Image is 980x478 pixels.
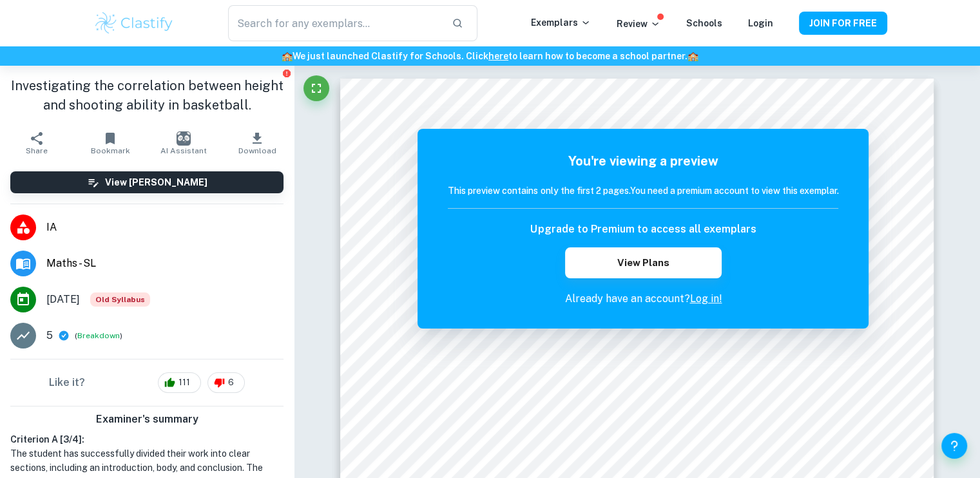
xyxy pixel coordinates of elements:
[10,432,283,446] h6: Criterion A [ 3 / 4 ]:
[220,125,294,161] button: Download
[171,376,197,389] span: 111
[748,18,773,28] a: Login
[531,15,591,30] p: Exemplars
[941,433,967,459] button: Help and Feedback
[565,247,721,278] button: View Plans
[49,375,85,390] h6: Like it?
[303,75,329,101] button: Fullscreen
[207,372,245,393] div: 6
[91,146,130,155] span: Bookmark
[617,17,660,31] p: Review
[448,291,838,307] p: Already have an account?
[46,292,80,307] span: [DATE]
[689,292,722,305] a: Log in!
[90,292,150,307] div: Although this IA is written for the old math syllabus (last exam in November 2020), the current I...
[282,68,291,78] button: Report issue
[46,328,53,343] p: 5
[448,184,838,198] h6: This preview contains only the first 2 pages. You need a premium account to view this exemplar.
[147,125,220,161] button: AI Assistant
[282,51,293,61] span: 🏫
[46,256,283,271] span: Maths - SL
[530,222,756,237] h6: Upgrade to Premium to access all exemplars
[75,330,122,342] span: ( )
[158,372,201,393] div: 111
[686,18,722,28] a: Schools
[5,412,289,427] h6: Examiner's summary
[73,125,147,161] button: Bookmark
[105,175,207,189] h6: View [PERSON_NAME]
[177,131,191,146] img: AI Assistant
[448,151,838,171] h5: You're viewing a preview
[26,146,48,155] span: Share
[3,49,977,63] h6: We just launched Clastify for Schools. Click to learn how to become a school partner.
[221,376,241,389] span: 6
[77,330,120,341] button: Breakdown
[687,51,698,61] span: 🏫
[90,292,150,307] span: Old Syllabus
[228,5,441,41] input: Search for any exemplars...
[10,171,283,193] button: View [PERSON_NAME]
[93,10,175,36] img: Clastify logo
[160,146,207,155] span: AI Assistant
[46,220,283,235] span: IA
[238,146,276,155] span: Download
[10,76,283,115] h1: Investigating the correlation between height and shooting ability in basketball.
[799,12,887,35] button: JOIN FOR FREE
[488,51,508,61] a: here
